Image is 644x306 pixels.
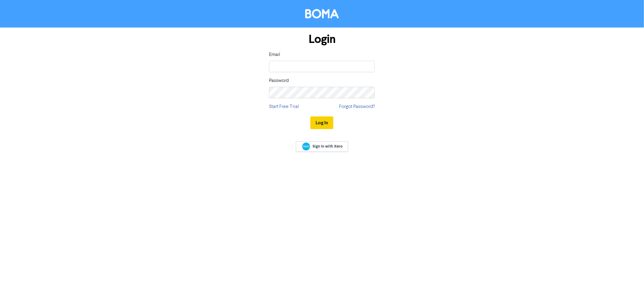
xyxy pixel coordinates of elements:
[269,77,289,84] label: Password
[313,144,343,149] span: Sign In with Xero
[310,116,333,129] button: Log In
[614,277,644,306] iframe: Chat Widget
[339,103,375,110] a: Forgot Password?
[302,142,310,151] img: Xero logo
[269,51,280,58] label: Email
[305,9,339,18] img: BOMA Logo
[269,103,299,110] a: Start Free Trial
[269,32,375,46] h1: Login
[296,141,348,152] a: Sign In with Xero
